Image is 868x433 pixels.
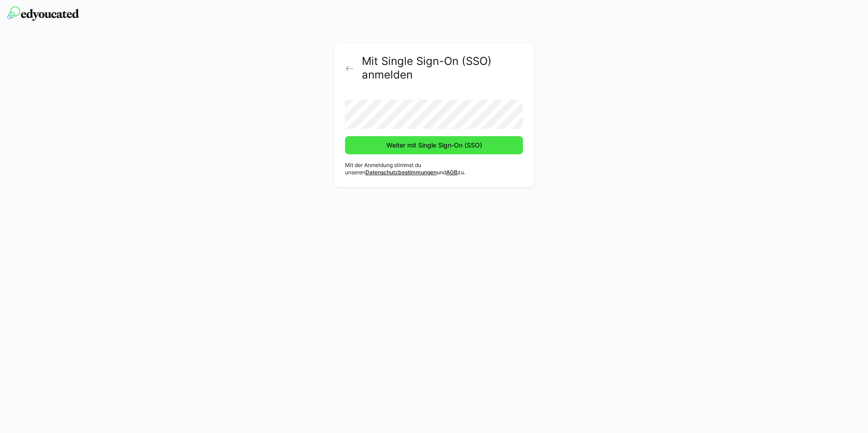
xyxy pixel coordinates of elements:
[362,54,523,82] h2: Mit Single Sign-On (SSO) anmelden
[446,169,458,176] a: AGB
[385,141,483,150] span: Weiter mit Single Sign-On (SSO)
[345,136,523,154] button: Weiter mit Single Sign-On (SSO)
[7,6,79,21] img: edyoucated
[345,162,523,176] p: Mit der Anmeldung stimmst du unseren und zu.
[365,169,437,176] a: Datenschutzbestimmungen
